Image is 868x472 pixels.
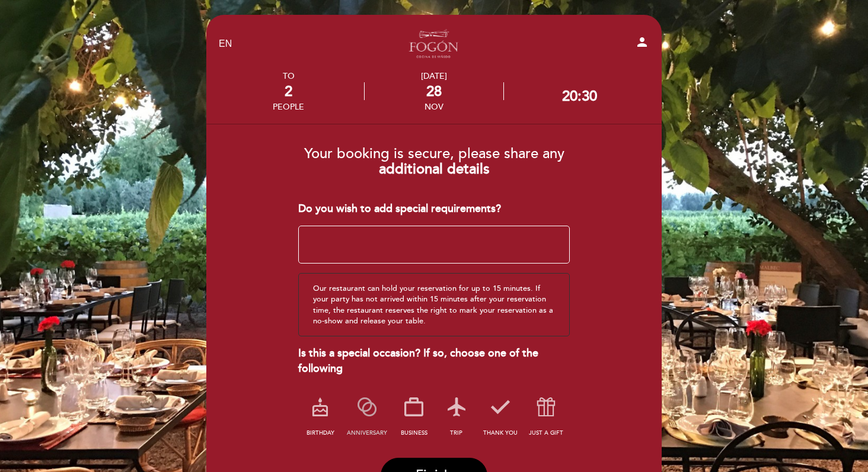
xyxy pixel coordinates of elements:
span: anniversary [347,429,387,436]
span: birthday [307,429,334,436]
b: additional details [379,160,490,178]
div: Do you wish to add special requirements? [298,201,570,217]
span: thank you [483,429,518,436]
a: Fogón - Cocina de viñedo by [PERSON_NAME] [360,28,508,60]
span: Your booking is secure, please share any [304,145,564,162]
div: TO [273,71,304,81]
div: 2 [273,83,304,100]
button: person [635,35,649,53]
div: 20:30 [562,88,597,105]
div: Is this a special occasion? If so, choose one of the following [298,346,570,376]
i: person [635,35,649,49]
div: 28 [365,83,503,100]
span: trip [450,429,462,436]
div: Our restaurant can hold your reservation for up to 15 minutes. If your party has not arrived with... [298,273,570,336]
span: business [401,429,427,436]
div: people [273,102,304,112]
div: Nov [365,102,503,112]
span: just a gift [529,429,563,436]
div: [DATE] [365,71,503,81]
